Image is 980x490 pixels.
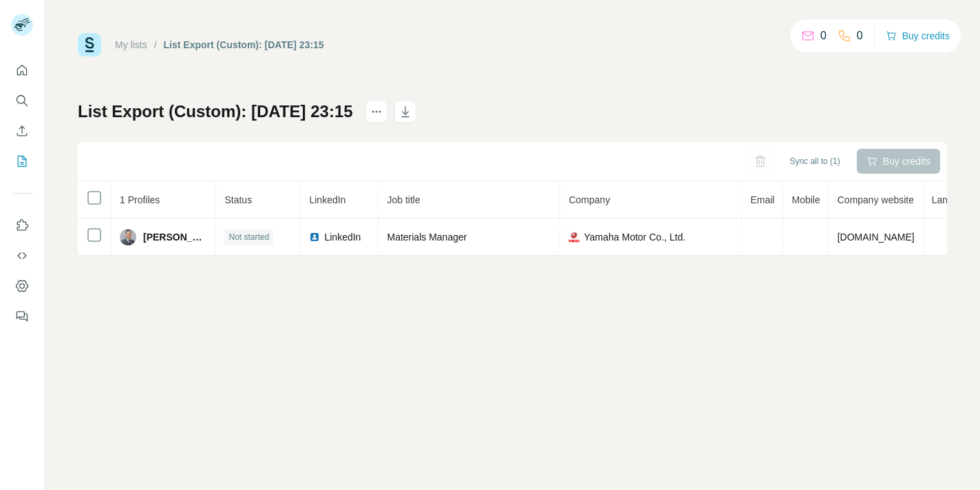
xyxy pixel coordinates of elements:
[11,88,33,113] button: Search
[932,194,968,205] span: Landline
[11,119,33,143] button: Enrich CSV
[387,232,467,243] span: Materials Manager
[11,243,33,268] button: Use Surfe API
[791,194,820,205] span: Mobile
[750,194,774,205] span: Email
[309,194,345,205] span: LinkedIn
[838,232,915,243] span: [DOMAIN_NAME]
[154,38,157,52] li: /
[11,274,33,298] button: Dashboard
[11,149,33,174] button: My lists
[886,26,950,45] button: Buy credits
[115,39,147,50] a: My lists
[365,101,387,123] button: actions
[309,232,320,243] img: LinkedIn logo
[143,230,207,244] span: [PERSON_NAME]
[78,33,101,57] img: Surfe Logo
[568,194,610,205] span: Company
[78,101,353,123] h1: List Export (Custom): [DATE] 23:15
[789,155,840,167] span: Sync all to (1)
[164,38,324,52] div: List Export (Custom): [DATE] 23:15
[120,229,136,245] img: Avatar
[838,194,914,205] span: Company website
[568,232,579,243] img: company-logo
[584,230,685,244] span: Yamaha Motor Co., Ltd.
[224,194,252,205] span: Status
[324,230,361,244] span: LinkedIn
[11,304,33,329] button: Feedback
[11,58,33,83] button: Quick start
[857,28,863,44] p: 0
[120,194,160,205] span: 1 Profiles
[387,194,420,205] span: Job title
[11,213,33,238] button: Use Surfe on LinkedIn
[820,28,827,44] p: 0
[228,231,269,243] span: Not started
[780,151,849,172] button: Sync all to (1)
